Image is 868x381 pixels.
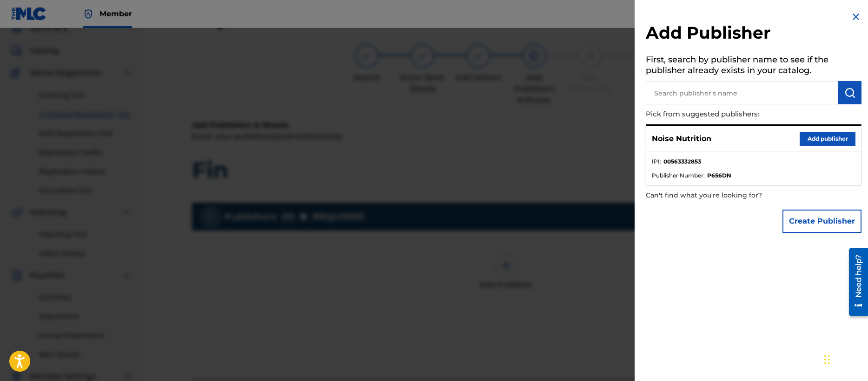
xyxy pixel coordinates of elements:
[824,346,830,374] div: Drag
[844,87,855,98] img: Search Works
[842,245,868,320] iframe: Resource Center
[646,81,838,104] input: Search publisher's name
[800,132,855,146] button: Add publisher
[646,22,861,46] h2: Add Publisher
[11,7,47,20] img: MLC Logo
[99,8,132,19] span: Member
[652,171,705,180] span: Publisher Number :
[822,336,868,381] iframe: Chat Widget
[646,186,808,205] p: Can't find what you're looking for?
[646,104,808,124] p: Pick from suggested publishers:
[652,157,661,166] span: IPI :
[782,210,861,233] button: Create Publisher
[707,171,731,180] strong: P656DN
[83,8,94,20] img: Top Rightsholder
[646,52,861,81] h5: First, search by publisher name to see if the publisher already exists in your catalog.
[652,133,711,144] p: Noise Nutrition
[663,157,701,166] strong: 00563332853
